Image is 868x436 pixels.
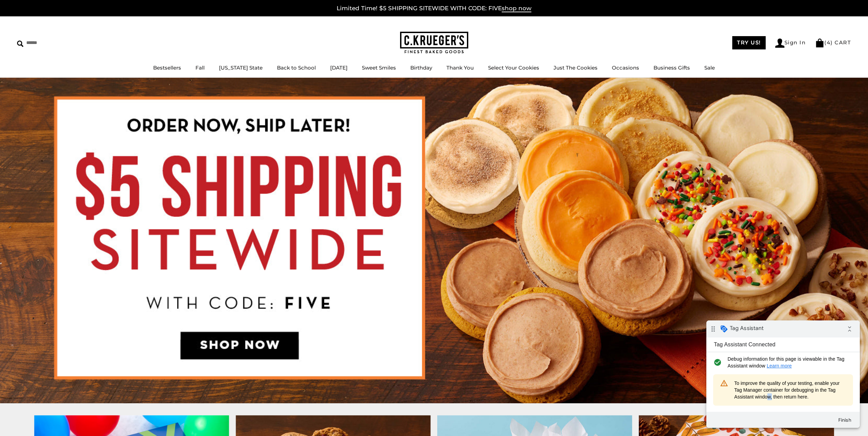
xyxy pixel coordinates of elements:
[5,35,17,49] i: check_circle
[17,37,98,48] input: Search
[732,36,766,49] a: TRY US!
[330,64,348,71] a: [DATE]
[28,59,140,80] span: To improve the quality of your testing, enable your Tag Manager container for debugging in the Ta...
[653,64,690,71] a: Business Gifts
[277,64,316,71] a: Back to School
[488,64,539,71] a: Select Your Cookies
[612,64,639,71] a: Occasions
[153,64,181,71] a: Bestsellers
[219,64,263,71] a: [US_STATE] State
[502,5,531,12] span: shop now
[410,64,432,71] a: Birthday
[827,39,831,46] span: 4
[60,43,86,48] a: Learn more
[704,64,715,71] a: Sale
[362,64,396,71] a: Sweet Smiles
[136,2,150,15] i: Collapse debug badge
[815,39,851,46] a: (4) CART
[337,5,531,12] a: Limited Time! $5 SHIPPING SITEWIDE WITH CODE: FIVEshop now
[815,39,824,47] img: Bag
[775,39,806,48] a: Sign In
[195,64,205,71] a: Fall
[17,41,24,47] img: Search
[21,35,142,49] span: Debug information for this page is viewable in the Tag Assistant window
[775,39,784,48] img: Account
[24,4,57,11] span: Tag Assistant
[554,64,598,71] a: Just The Cookies
[12,56,24,70] i: warning_amber
[126,93,151,106] button: Finish
[400,32,468,54] img: C.KRUEGER'S
[446,64,474,71] a: Thank You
